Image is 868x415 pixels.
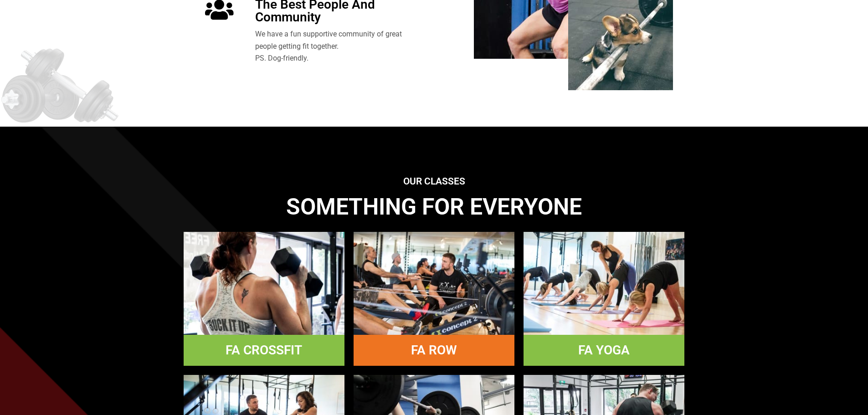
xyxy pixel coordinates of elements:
a: FA CROSSFIT [226,343,302,358]
h3: something for everyone [179,195,689,218]
h2: Our Classes [179,177,689,186]
a: FA ROW [411,343,457,358]
p: We have a fun supportive community of great people getting fit together. PS. Dog-friendly. [255,28,423,64]
a: FA YOGA [578,343,630,358]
